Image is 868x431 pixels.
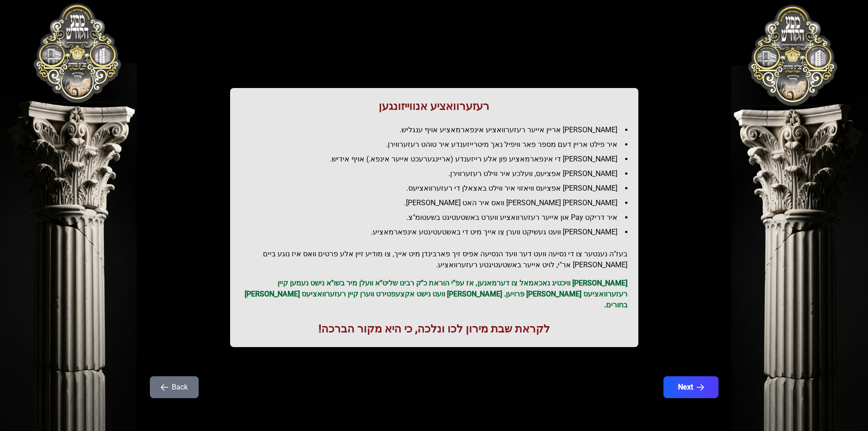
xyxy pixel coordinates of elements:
li: [PERSON_NAME] אריין אייער רעזערוואציע אינפארמאציע אויף ענגליש. [248,125,627,135]
li: איר פילט אריין דעם מספר פאר וויפיל נאך מיטרייזענדע איר טוהט רעזערווירן. [248,139,627,150]
h2: בעז"ה נענטער צו די נסיעה וועט דער וועד הנסיעה אפיס זיך פארבינדן מיט אייך, צו מודיע זיין אלע פרטים... [241,249,627,270]
p: [PERSON_NAME] וויכטיג נאכאמאל צו דערמאנען, אז עפ"י הוראת כ"ק רבינו שליט"א וועלן מיר בשו"א נישט נע... [241,278,627,311]
li: [PERSON_NAME] אפציעס, וועלכע איר ווילט רעזערווירן. [248,168,627,179]
li: [PERSON_NAME] אפציעס וויאזוי איר ווילט באצאלן די רעזערוואציעס. [248,183,627,194]
h1: לקראת שבת מירון לכו ונלכה, כי היא מקור הברכה! [241,322,627,336]
button: Next [663,376,719,398]
button: Back [150,376,199,398]
h1: רעזערוואציע אנווייזונגען [241,99,627,114]
li: [PERSON_NAME] [PERSON_NAME] וואס איר האט [PERSON_NAME]. [248,197,627,208]
li: [PERSON_NAME] די אינפארמאציע פון אלע רייזענדע (אריינגערעכט אייער אינפא.) אויף אידיש. [248,154,627,165]
li: [PERSON_NAME] וועט געשיקט ווערן צו אייך מיט די באשטעטיגטע אינפארמאציע. [248,227,627,238]
li: איר דריקט Pay און אייער רעזערוואציע ווערט באשטעטיגט בשעטומ"צ. [248,212,627,223]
